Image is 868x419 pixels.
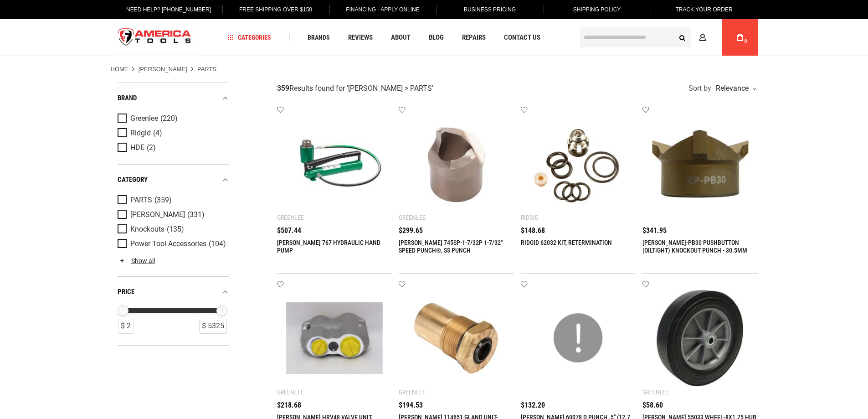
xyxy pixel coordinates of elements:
a: PARTS (359) [118,195,227,205]
a: [PERSON_NAME] [139,65,187,73]
span: (2) [147,144,156,152]
div: Greenlee [277,214,304,221]
span: Contact Us [504,34,540,41]
div: category [118,174,229,186]
a: Categories [223,31,275,44]
button: Search [674,29,691,46]
span: Reviews [348,34,373,41]
span: [PERSON_NAME] > PARTS [348,84,432,93]
img: RIDGID 62032 KIT, RETERMINATION [530,115,627,212]
img: GREENLEE 745SP-1-7/32P 1-7/32 [408,115,505,212]
span: PARTS [130,196,152,204]
span: $299.65 [399,227,423,234]
img: Greenlee 114651 GLAND UNIT-PACKING (H4802) (40377) [408,290,505,387]
div: $ 5325 [199,319,227,334]
span: [PERSON_NAME] [130,211,185,219]
span: (220) [160,115,178,123]
strong: 359 [277,84,289,93]
div: Greenlee [277,388,304,396]
span: Categories [227,34,271,41]
span: Ridgid [130,129,151,137]
a: Ridgid (4) [118,128,227,138]
img: Greenlee 55033 WHEEL-8X1.75 HUB LENGTHX.75 BRG (55033) [652,290,749,387]
span: HDE [130,144,144,152]
div: price [118,286,229,298]
a: Repairs [458,31,490,44]
a: Power Tool Accessories (104) [118,239,227,249]
a: Home [111,65,128,73]
a: Blog [425,31,448,44]
a: RIDGID 62032 KIT, RETERMINATION [521,239,612,246]
div: Brand [118,92,229,104]
span: $507.44 [277,227,301,234]
a: store logo [111,21,199,55]
a: Show all [118,257,155,264]
span: (4) [153,129,162,137]
a: [PERSON_NAME] (331) [118,210,227,220]
span: Blog [429,34,444,41]
span: About [391,34,411,41]
div: Relevance [714,85,755,92]
a: About [387,31,415,44]
img: GREENLEE 767 HYDRAULIC HAND PUMP [286,115,383,212]
img: GREENLEE 60078 D PUNCH .5 [530,290,627,387]
span: (104) [209,240,226,248]
div: Greenlee [642,388,669,396]
span: $148.68 [521,227,545,234]
div: Product Filters [118,83,229,346]
span: $218.68 [277,402,301,409]
span: Brands [308,34,330,41]
div: Greenlee [399,214,426,221]
img: Greenlee HRV48 VALVE UNIT, REMOTE [286,290,383,387]
div: Results found for ' ' [277,84,433,93]
span: Knockouts [130,225,164,233]
span: Repairs [462,34,486,41]
span: (135) [167,226,184,233]
span: (331) [187,211,205,219]
strong: PARTS [197,66,216,72]
span: $132.20 [521,402,545,409]
span: Power Tool Accessories [130,240,206,248]
span: (359) [154,197,172,204]
img: GREENLEE KP-PB30 PUSHBUTTON (OILTIGHT) KNOCKOUT PUNCH - 30.5MM [652,115,749,212]
span: Shipping Policy [573,6,621,13]
a: [PERSON_NAME] 745SP-1-7/32P 1-7/32" SPEED PUNCH®, SS PUNCH [399,239,503,254]
div: Ridgid [521,214,539,221]
span: 0 [745,39,747,44]
a: Contact Us [500,31,544,44]
a: 0 [731,19,749,56]
img: America Tools [111,21,199,55]
a: [PERSON_NAME]-PB30 PUSHBUTTON (OILTIGHT) KNOCKOUT PUNCH - 30.5MM [642,239,747,254]
span: Sort by [688,85,711,92]
span: $341.95 [642,227,667,234]
a: Greenlee (220) [118,114,227,124]
div: Greenlee [399,388,426,396]
a: [PERSON_NAME] 767 HYDRAULIC HAND PUMP [277,239,380,254]
span: Greenlee [130,114,158,123]
span: $58.60 [642,402,663,409]
span: $194.53 [399,402,423,409]
a: Reviews [344,31,377,44]
a: Brands [303,31,334,44]
a: HDE (2) [118,143,227,153]
a: Knockouts (135) [118,224,227,234]
div: $ 2 [118,319,134,334]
